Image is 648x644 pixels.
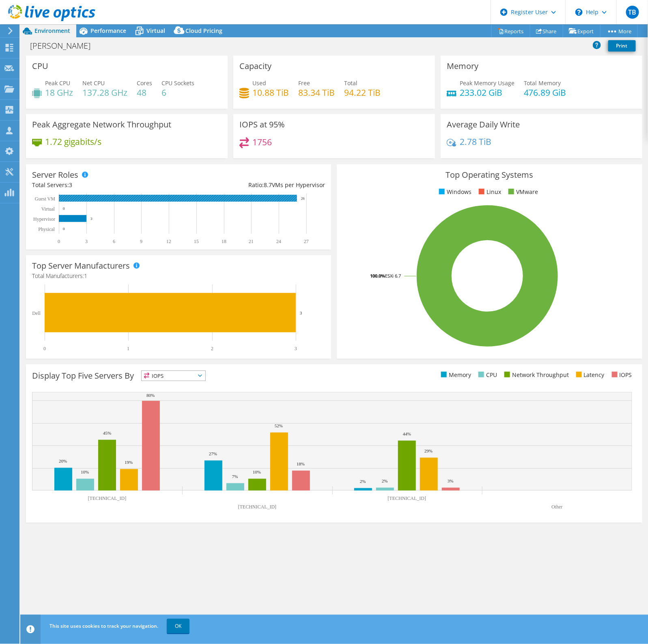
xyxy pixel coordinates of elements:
text: 3% [448,478,454,483]
text: 19% [125,460,133,465]
text: 15 [194,239,199,244]
h4: 233.02 GiB [460,88,515,97]
h4: Total Manufacturers: [32,271,325,280]
h4: 48 [137,88,152,97]
span: Total [344,79,357,87]
text: 45% [103,431,111,435]
li: Windows [437,187,471,196]
a: Reports [491,25,530,37]
text: 2% [360,479,366,484]
div: Ratio: VMs per Hypervisor [179,181,325,190]
text: [TECHNICAL_ID] [238,504,277,510]
span: Environment [34,27,70,34]
text: 27% [209,451,217,456]
h4: 2.78 TiB [460,137,491,146]
text: Hypervisor [33,216,55,222]
h4: 137.28 GHz [82,88,127,97]
h3: Memory [447,62,478,71]
text: Other [551,504,562,510]
span: Used [252,79,266,87]
h4: 18 GHz [45,88,73,97]
text: 2% [382,478,388,483]
span: 3 [69,181,72,189]
text: 6 [113,239,115,244]
h1: [PERSON_NAME] [26,41,103,50]
span: Performance [90,27,126,34]
h4: 476.89 GiB [524,88,566,97]
text: 2 [211,346,213,351]
a: OK [167,619,189,633]
h3: Server Roles [32,170,78,179]
h4: 10.88 TiB [252,88,289,97]
span: Net CPU [82,79,105,87]
span: Total Memory [524,79,561,87]
text: 80% [146,393,155,398]
text: 0 [43,346,46,351]
text: 3 [85,239,88,244]
span: Peak Memory Usage [460,79,515,87]
span: Peak CPU [45,79,70,87]
text: 52% [275,423,283,428]
span: 1 [84,272,87,280]
li: Latency [574,370,605,379]
text: 27 [304,239,309,244]
text: Dell [32,310,41,316]
h4: 1756 [252,138,272,146]
text: Physical [38,226,55,232]
text: 18% [297,461,305,466]
text: 12 [166,239,171,244]
text: 3 [300,310,302,315]
text: 24 [276,239,281,244]
h3: Capacity [239,62,271,71]
h3: IOPS at 95% [239,120,285,129]
li: Memory [439,370,471,379]
text: [TECHNICAL_ID] [88,495,127,501]
li: VMware [506,187,538,196]
text: 3 [90,217,93,221]
text: 44% [403,431,411,436]
text: 10% [81,470,89,474]
span: Cloud Pricing [185,27,222,34]
h3: Top Operating Systems [343,170,636,179]
a: More [600,25,638,37]
text: 0 [63,227,65,231]
span: This site uses cookies to track your navigation. [50,622,158,629]
span: Cores [137,79,152,87]
h3: CPU [32,62,48,71]
text: 0 [63,207,65,211]
text: 29% [424,448,433,453]
tspan: 100.0% [370,273,385,279]
tspan: ESXi 6.7 [385,273,401,279]
text: 26 [301,196,305,200]
span: 8.7 [264,181,272,189]
a: Export [563,25,601,37]
span: IOPS [142,371,205,381]
text: 7% [232,474,238,479]
svg: \n [575,9,583,16]
li: CPU [476,370,497,379]
text: 0 [58,239,60,244]
span: CPU Sockets [161,79,194,87]
text: Guest VM [35,196,55,202]
text: 21 [249,239,254,244]
li: IOPS [610,370,632,379]
li: Linux [477,187,501,196]
text: Virtual [41,206,55,212]
text: 20% [59,459,67,463]
a: Share [530,25,563,37]
h3: Top Server Manufacturers [32,261,130,270]
text: 1 [127,346,129,351]
span: Virtual [146,27,165,34]
li: Network Throughput [502,370,569,379]
text: [TECHNICAL_ID] [388,495,426,501]
text: 3 [295,346,297,351]
h3: Average Daily Write [447,120,520,129]
text: 9 [140,239,142,244]
h3: Peak Aggregate Network Throughput [32,120,171,129]
h4: 1.72 gigabits/s [45,137,101,146]
text: 10% [253,470,261,474]
div: Total Servers: [32,181,179,190]
a: Print [608,40,636,52]
h4: 94.22 TiB [344,88,381,97]
h4: 83.34 TiB [298,88,335,97]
